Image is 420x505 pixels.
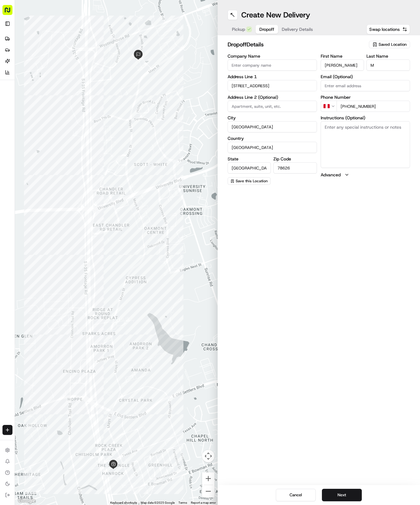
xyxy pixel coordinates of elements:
span: Swap locations [369,26,400,32]
img: Hayden (Assistant Store Manager) [6,91,16,101]
img: 9188753566659_6852d8bf1fb38e338040_72.png [13,60,24,71]
a: Terms [178,501,187,504]
div: Past conversations [6,81,42,86]
label: Address Line 2 (Optional) [228,95,317,99]
span: Pickup [232,26,245,32]
input: Enter last name [366,60,410,71]
a: Open this area in Google Maps (opens a new window) [17,497,37,505]
button: Advanced [321,172,410,178]
a: 💻API Documentation [50,120,102,131]
span: Pylon [62,138,75,142]
button: Save this Location [228,177,271,185]
button: Swap locations [366,24,410,34]
span: Map data ©2025 Google [141,501,175,504]
button: Start new chat [106,61,113,69]
label: State [228,157,271,161]
div: Start new chat [28,60,102,66]
label: Last Name [366,54,410,58]
a: Powered byPylon [44,137,75,142]
label: Country [228,136,317,141]
span: Save this Location [236,179,268,183]
button: Zoom in [202,472,215,485]
input: Enter state [228,162,271,174]
input: Enter company name [228,60,317,71]
div: 📗 [6,123,11,128]
label: Instructions (Optional) [321,116,410,120]
input: Enter country [228,142,317,153]
input: Enter city [228,121,317,132]
input: Enter zip code [273,162,317,174]
input: Clear [16,40,103,47]
div: 💻 [53,123,58,128]
a: Report a map error [191,501,216,504]
span: [DATE] [89,97,102,102]
label: First Name [321,54,364,58]
span: Knowledge Base [12,122,48,129]
img: Nash [6,6,19,19]
span: • [86,97,88,102]
input: Enter address [228,80,317,91]
span: Saved Location [379,42,407,47]
span: Delivery Details [282,26,313,32]
input: Enter phone number [337,101,410,112]
input: Enter first name [321,60,364,71]
button: Saved Location [369,40,410,49]
button: Cancel [276,489,316,501]
img: 1736555255976-a54dd68f-1ca7-489b-9aae-adbdc363a1c4 [6,60,17,71]
span: API Documentation [59,122,100,129]
label: Zip Code [273,157,317,161]
label: Company Name [228,54,317,58]
img: Google [17,497,37,505]
span: [PERSON_NAME] (Assistant Store Manager) [19,97,85,102]
span: Dropoff [259,26,274,32]
input: Enter email address [321,80,410,91]
button: Map camera controls [202,450,215,462]
input: Apartment, suite, unit, etc. [228,101,317,112]
label: Address Line 1 [228,74,317,79]
h2: dropoff Details [228,40,366,49]
button: Keyboard shortcuts [110,501,137,505]
label: Email (Optional) [321,74,410,79]
button: Next [322,489,362,501]
div: We're available if you need us! [28,66,86,71]
label: Advanced [321,172,341,178]
button: Zoom out [202,485,215,498]
button: See all [97,80,113,87]
a: 📗Knowledge Base [4,120,50,131]
h1: Create New Delivery [241,10,310,20]
label: Phone Number [321,95,410,99]
label: City [228,116,317,120]
p: Welcome 👋 [6,25,113,35]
